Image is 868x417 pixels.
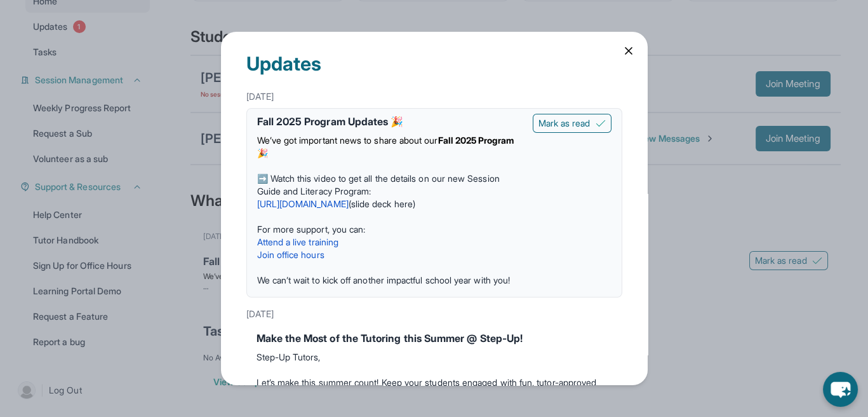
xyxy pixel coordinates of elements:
[538,117,591,130] span: Mark as read
[257,198,349,209] a: [URL][DOMAIN_NAME]
[257,275,511,285] span: We can’t wait to kick off another impactful school year with you!
[257,198,523,210] p: ( )
[257,236,339,247] a: Attend a live training
[438,135,514,146] strong: Fall 2025 Program
[246,85,622,108] div: [DATE]
[246,32,622,85] div: Updates
[351,198,413,209] a: slide deck here
[257,114,523,129] div: Fall 2025 Program Updates 🎉
[257,173,500,196] span: ➡️ Watch this video to get all the details on our new Session Guide and Literacy Program:
[596,118,606,128] img: Mark as read
[257,249,324,260] a: Join office hours
[533,114,611,133] button: Mark as read
[257,135,438,146] span: We’ve got important news to share about our
[257,376,612,414] p: Let’s make this summer count! Keep your students engaged with fun, tutor-approved activities that...
[257,331,612,346] div: Make the Most of the Tutoring this Summer @ Step-Up!
[823,372,858,407] button: chat-button
[257,224,366,235] span: For more support, you can:
[246,303,622,325] div: [DATE]
[257,147,268,158] span: 🎉
[257,351,612,364] p: Step-Up Tutors,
